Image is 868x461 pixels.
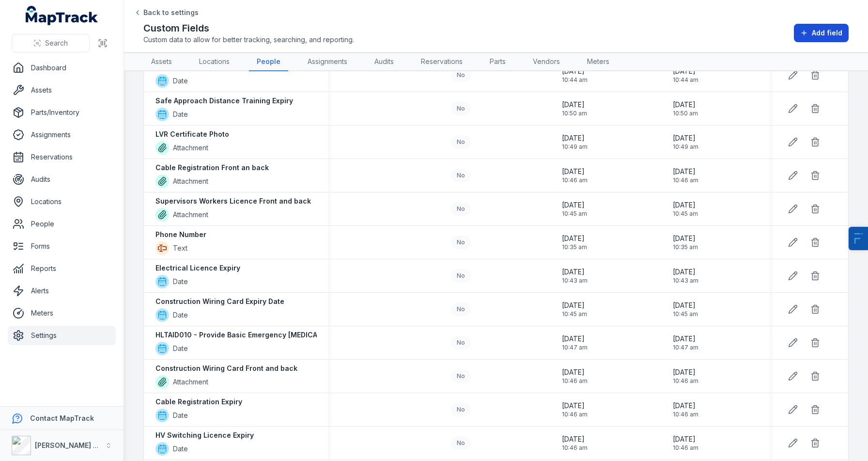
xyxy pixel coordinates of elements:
[173,310,188,320] span: Date
[173,110,188,119] span: Date
[143,21,354,35] h2: Custom Fields
[8,192,116,211] a: Locations
[482,53,513,71] a: Parts
[8,147,116,167] a: Reservations
[8,170,116,189] a: Audits
[8,303,116,323] a: Meters
[451,403,471,416] div: No
[562,277,588,285] span: 10:43 am
[155,163,269,173] strong: Cable Registration Front an back
[173,243,187,253] span: Text
[673,110,698,117] span: 10:50 am
[673,444,698,452] span: 10:46 am
[673,367,698,385] time: 07/10/2025, 10:46:02 am
[155,196,311,206] strong: Supervisors Workers Licence Front and back
[673,344,698,351] span: 10:47 am
[8,237,116,256] a: Forms
[173,344,188,353] span: Date
[562,100,587,117] time: 07/10/2025, 10:50:08 am
[673,143,698,151] span: 10:49 am
[673,234,698,243] span: [DATE]
[673,167,698,176] span: [DATE]
[12,34,90,52] button: Search
[451,68,471,82] div: No
[249,53,288,71] a: People
[562,167,588,184] time: 07/10/2025, 10:46:27 am
[673,100,698,110] span: [DATE]
[451,336,471,350] div: No
[562,434,588,452] time: 07/10/2025, 10:46:41 am
[673,133,698,143] span: [DATE]
[562,66,588,76] span: [DATE]
[673,133,698,151] time: 07/10/2025, 10:49:49 am
[155,397,242,407] strong: Cable Registration Expiry
[451,269,471,283] div: No
[562,310,587,318] span: 10:45 am
[451,135,471,149] div: No
[562,200,587,218] time: 07/10/2025, 10:45:15 am
[562,377,588,385] span: 10:46 am
[173,277,188,286] span: Date
[451,369,471,383] div: No
[562,66,588,84] time: 07/10/2025, 10:44:59 am
[673,234,698,251] time: 07/10/2025, 10:35:26 am
[562,367,588,385] time: 07/10/2025, 10:46:02 am
[562,434,588,444] span: [DATE]
[562,143,588,151] span: 10:49 am
[35,441,125,449] strong: [PERSON_NAME] Electrical
[8,214,116,234] a: People
[155,230,206,239] strong: Phone Number
[8,281,116,301] a: Alerts
[673,411,698,418] span: 10:46 am
[413,53,470,71] a: Reservations
[8,58,116,78] a: Dashboard
[451,169,471,182] div: No
[155,129,229,139] strong: LVR Certificate Photo
[579,53,617,71] a: Meters
[673,367,698,377] span: [DATE]
[562,334,588,351] time: 07/10/2025, 10:47:56 am
[451,202,471,216] div: No
[173,210,208,220] span: Attachment
[673,334,698,344] span: [DATE]
[673,434,698,444] span: [DATE]
[562,200,587,210] span: [DATE]
[562,301,587,318] time: 07/10/2025, 10:45:52 am
[673,267,698,285] time: 07/10/2025, 10:43:09 am
[451,102,471,115] div: No
[673,167,698,184] time: 07/10/2025, 10:46:27 am
[155,263,240,273] strong: Electrical Licence Expiry
[143,53,180,71] a: Assets
[673,334,698,351] time: 07/10/2025, 10:47:56 am
[562,167,588,176] span: [DATE]
[562,401,588,418] time: 07/10/2025, 10:46:17 am
[673,200,698,218] time: 07/10/2025, 10:45:15 am
[562,367,588,377] span: [DATE]
[173,377,208,387] span: Attachment
[673,176,698,184] span: 10:46 am
[673,210,698,218] span: 10:45 am
[562,267,588,285] time: 07/10/2025, 10:43:09 am
[673,434,698,452] time: 07/10/2025, 10:46:41 am
[155,364,297,373] strong: Construction Wiring Card Front and back
[673,310,698,318] span: 10:45 am
[8,103,116,122] a: Parts/Inventory
[562,133,588,143] span: [DATE]
[300,53,355,71] a: Assignments
[562,444,588,452] span: 10:46 am
[673,401,698,411] span: [DATE]
[367,53,402,71] a: Audits
[173,176,208,186] span: Attachment
[8,125,116,144] a: Assignments
[673,76,698,84] span: 10:44 am
[562,267,588,277] span: [DATE]
[155,330,344,340] strong: HLTAID010 - Provide Basic Emergency [MEDICAL_DATA]
[562,76,588,84] span: 10:44 am
[173,76,188,86] span: Date
[26,6,98,25] a: MapTrack
[562,210,587,218] span: 10:45 am
[562,344,588,351] span: 10:47 am
[673,267,698,277] span: [DATE]
[562,234,587,251] time: 07/10/2025, 10:35:26 am
[30,414,94,422] strong: Contact MapTrack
